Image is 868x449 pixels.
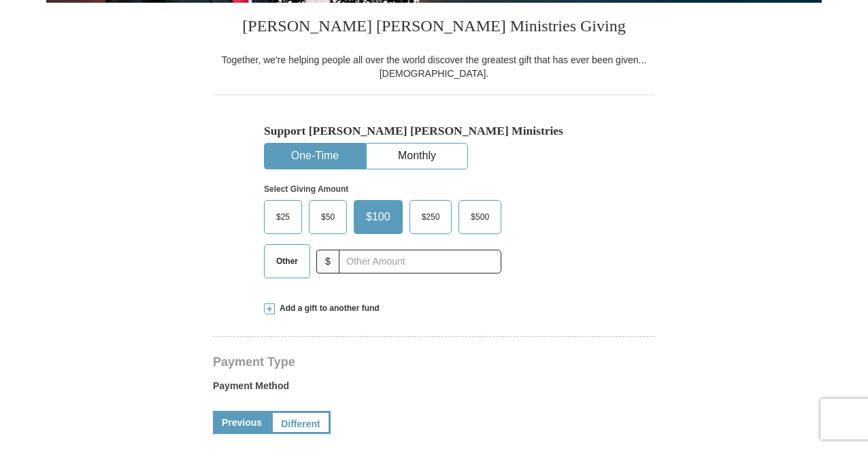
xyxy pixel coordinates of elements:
a: Previous [213,411,271,434]
button: One-Time [265,144,365,169]
span: $50 [314,207,341,227]
h4: Payment Type [213,356,655,367]
strong: Select Giving Amount [264,184,348,194]
span: Add a gift to another fund [275,303,380,314]
span: $ [316,250,339,273]
a: Different [271,411,331,434]
span: Other [269,251,305,271]
div: Together, we're helping people all over the world discover the greatest gift that has ever been g... [213,53,655,80]
h5: Support [PERSON_NAME] [PERSON_NAME] Ministries [264,124,604,138]
span: $100 [359,207,397,227]
h3: [PERSON_NAME] [PERSON_NAME] Ministries Giving [213,3,655,53]
input: Other Amount [339,250,501,273]
button: Monthly [367,144,467,169]
span: $25 [269,207,297,227]
span: $250 [415,207,447,227]
label: Payment Method [213,379,655,399]
span: $500 [464,207,496,227]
